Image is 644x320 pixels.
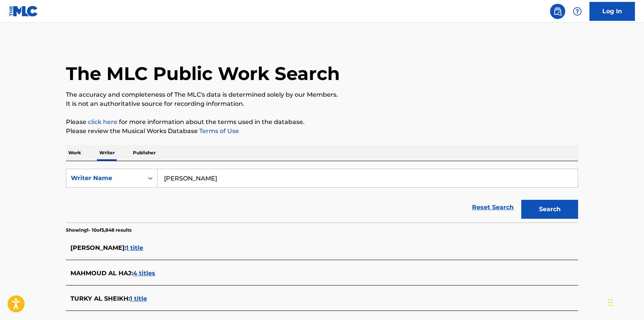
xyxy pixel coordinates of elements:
a: click here [88,118,117,125]
a: Terms of Use [198,127,239,135]
span: [PERSON_NAME] : [70,244,126,251]
a: Log In [589,2,635,21]
img: MLC Logo [9,6,38,17]
p: Work [66,145,83,161]
p: Publisher [131,145,158,161]
span: MAHMOUD AL HAJ : [70,270,133,277]
p: Please review the Musical Works Database [66,127,578,136]
button: Search [521,200,578,219]
form: Search Form [66,169,578,223]
div: Drag [608,291,613,314]
img: search [553,7,562,16]
span: TURKY AL SHEIKH : [70,295,130,302]
span: 4 titles [133,270,155,277]
a: Reset Search [468,199,517,216]
p: Showing 1 - 10 of 5,848 results [66,227,131,234]
p: Writer [97,145,117,161]
p: Please for more information about the terms used in the database. [66,118,578,127]
h1: The MLC Public Work Search [66,62,340,85]
iframe: Chat Widget [606,284,644,320]
div: Writer Name [71,174,139,183]
a: Public Search [550,4,565,19]
div: Help [570,4,585,19]
img: help [573,7,582,16]
span: 1 title [126,244,143,251]
p: The accuracy and completeness of The MLC's data is determined solely by our Members. [66,90,578,99]
span: 1 title [130,295,147,302]
p: It is not an authoritative source for recording information. [66,99,578,108]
